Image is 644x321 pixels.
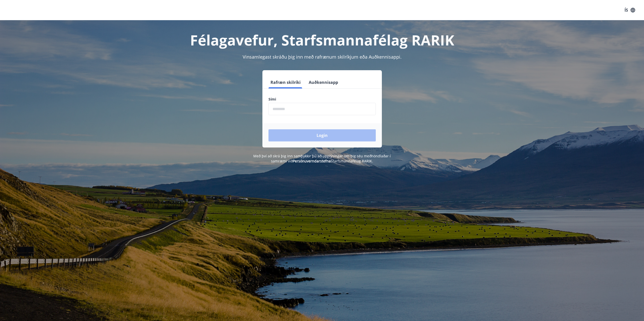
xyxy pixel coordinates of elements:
label: Sími [268,97,376,102]
h1: Félagavefur, Starfsmannafélag RARIK [146,30,498,50]
a: Persónuverndarstefna [293,159,331,163]
button: Auðkennisapp [307,76,340,88]
span: Vinsamlegast skráðu þig inn með rafrænum skilríkjum eða Auðkennisappi. [243,54,402,60]
button: ÍS [622,6,638,15]
button: Rafræn skilríki [268,76,303,88]
span: Með því að skrá þig inn samþykkir þú að upplýsingar um þig séu meðhöndlaðar í samræmi við Starfsm... [253,154,391,163]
